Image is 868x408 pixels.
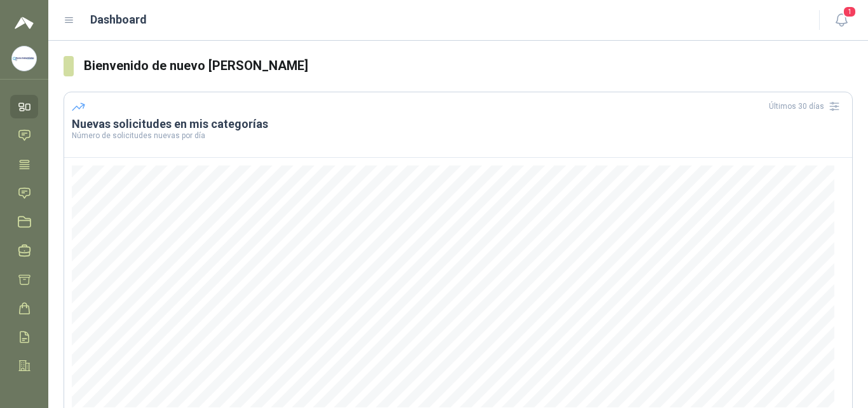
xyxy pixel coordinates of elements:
p: Número de solicitudes nuevas por día [72,132,844,139]
h3: Bienvenido de nuevo [PERSON_NAME] [84,56,853,76]
div: Últimos 30 días [769,96,844,116]
h1: Dashboard [90,11,147,29]
span: 1 [843,6,857,18]
button: 1 [830,9,853,32]
img: Company Logo [12,46,36,71]
img: Logo peakr [15,15,34,31]
h3: Nuevas solicitudes en mis categorías [72,116,844,132]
